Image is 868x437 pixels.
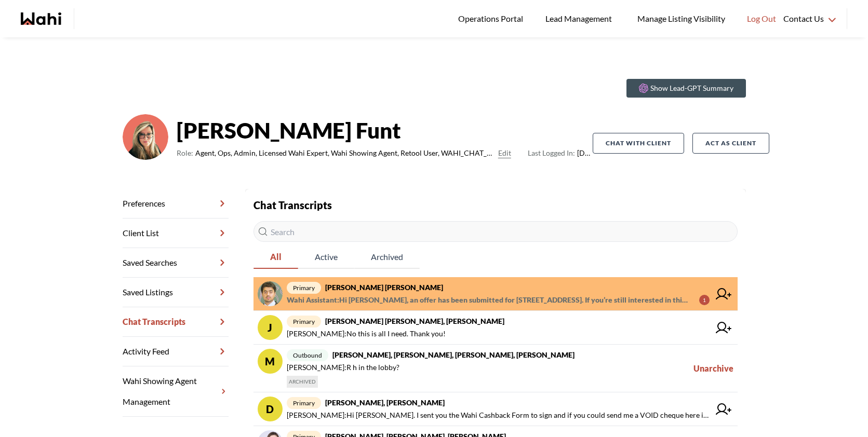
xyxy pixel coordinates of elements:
a: Client List [123,218,229,248]
a: Dprimary[PERSON_NAME], [PERSON_NAME][PERSON_NAME]:Hi [PERSON_NAME]. I sent you the Wahi Cashback ... [253,392,738,426]
span: Archived [354,246,420,268]
img: chat avatar [258,281,283,306]
span: All [253,246,298,268]
button: Active [298,246,354,269]
strong: Chat Transcripts [253,199,332,211]
span: Active [298,246,354,268]
button: Show Lead-GPT Summary [626,79,746,98]
button: All [253,246,298,269]
button: Archived [354,246,420,269]
span: Operations Portal [458,12,527,25]
span: Manage Listing Visibility [634,12,728,25]
span: outbound [287,349,328,361]
strong: [PERSON_NAME] [PERSON_NAME] [325,283,443,292]
span: Last Logged In: [528,148,575,157]
div: M [258,349,283,374]
input: Search [253,221,738,242]
a: Moutbound[PERSON_NAME], [PERSON_NAME], [PERSON_NAME], [PERSON_NAME][PERSON_NAME]:R h in the lobby... [253,345,738,392]
strong: [PERSON_NAME] [PERSON_NAME], [PERSON_NAME] [325,317,504,325]
span: [PERSON_NAME] : Hi [PERSON_NAME]. I sent you the Wahi Cashback Form to sign and if you could send... [287,409,710,421]
a: Activity Feed [123,337,229,366]
div: 1 [699,295,710,305]
a: Jprimary[PERSON_NAME] [PERSON_NAME], [PERSON_NAME][PERSON_NAME]:No this is all I need. Thank you! [253,311,738,345]
span: Role: [177,147,193,159]
div: D [258,397,283,421]
img: ef0591e0ebeb142b.png [123,114,168,160]
a: Saved Listings [123,278,229,307]
span: Log Out [747,12,776,25]
span: Agent, Ops, Admin, Licensed Wahi Expert, Wahi Showing Agent, Retool User, WAHI_CHAT_MODERATOR [195,147,494,159]
p: Show Lead-GPT Summary [650,83,733,93]
button: Edit [498,147,511,159]
strong: [PERSON_NAME], [PERSON_NAME], [PERSON_NAME], [PERSON_NAME] [332,350,575,359]
span: Lead Management [545,12,616,25]
button: Unarchive [693,349,733,388]
a: Saved Searches [123,248,229,278]
span: primary [287,282,321,294]
strong: [PERSON_NAME] Funt [177,115,593,146]
strong: [PERSON_NAME], [PERSON_NAME] [325,398,445,407]
span: [PERSON_NAME] : R h in the lobby? [287,361,399,374]
a: primary[PERSON_NAME] [PERSON_NAME]Wahi Assistant:Hi [PERSON_NAME], an offer has been submitted fo... [253,277,738,311]
span: primary [287,397,321,409]
div: J [258,315,283,340]
span: Wahi Assistant : Hi [PERSON_NAME], an offer has been submitted for [STREET_ADDRESS]. If you’re st... [287,294,691,306]
button: Act as Client [692,133,769,154]
button: Chat with client [593,133,684,154]
span: [DATE] [528,147,593,159]
span: ARCHIVED [287,376,318,388]
a: Chat Transcripts [123,307,229,337]
a: Preferences [123,189,229,218]
span: [PERSON_NAME] : No this is all I need. Thank you! [287,327,446,340]
span: primary [287,316,321,327]
a: Wahi homepage [21,12,61,25]
a: Wahi Showing Agent Management [123,366,229,417]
